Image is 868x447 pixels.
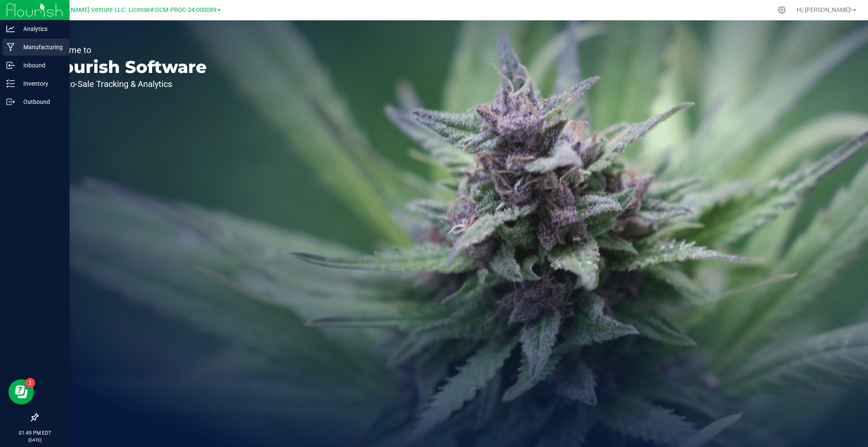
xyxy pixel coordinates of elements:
p: 01:49 PM EDT [4,429,66,437]
p: Manufacturing [15,42,66,52]
p: Inventory [15,78,66,89]
iframe: Resource center unread badge [25,378,35,388]
p: Outbound [15,97,66,107]
div: Manage settings [776,6,787,14]
p: Inbound [15,60,66,70]
span: Green [PERSON_NAME] Venture LLC. License#:OCM-PROC-24-000089 [25,6,217,14]
inline-svg: Inventory [6,79,15,88]
iframe: Resource center [8,379,34,405]
inline-svg: Manufacturing [6,43,15,51]
inline-svg: Outbound [6,98,15,106]
p: Seed-to-Sale Tracking & Analytics [46,80,207,88]
p: Flourish Software [46,59,207,75]
p: Analytics [15,24,66,34]
inline-svg: Inbound [6,61,15,70]
inline-svg: Analytics [6,25,15,33]
p: [DATE] [4,437,66,443]
span: Hi, [PERSON_NAME]! [797,6,852,13]
p: Welcome to [46,46,207,54]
